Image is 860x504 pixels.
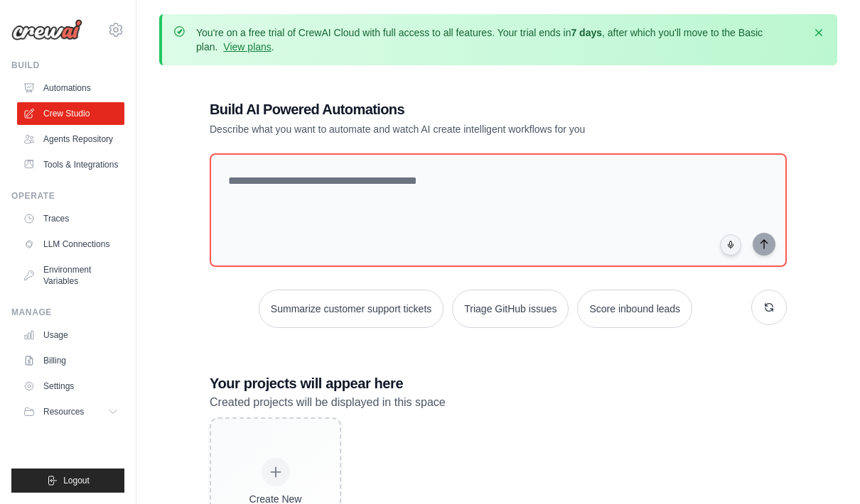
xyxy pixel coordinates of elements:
[571,27,602,38] strong: 7 days
[210,99,687,119] h1: Build AI Powered Automations
[17,349,124,372] a: Billing
[17,153,124,176] a: Tools & Integrations
[196,26,803,54] p: You're on a free trial of CrewAI Cloud with full access to all features. Your trial ends in , aft...
[577,290,692,328] button: Score inbound leads
[17,375,124,398] a: Settings
[63,475,90,486] span: Logout
[17,400,124,423] button: Resources
[210,373,787,393] h3: Your projects will appear here
[11,469,124,493] button: Logout
[43,406,84,417] span: Resources
[17,102,124,125] a: Crew Studio
[17,233,124,256] a: LLM Connections
[11,60,124,71] div: Build
[11,307,124,318] div: Manage
[17,324,124,346] a: Usage
[11,190,124,202] div: Operate
[210,122,687,136] p: Describe what you want to automate and watch AI create intelligent workflows for you
[11,19,82,40] img: Logo
[17,207,124,230] a: Traces
[17,258,124,292] a: Environment Variables
[17,128,124,150] a: Agents Repository
[720,234,741,256] button: Click to speak your automation idea
[223,41,271,53] a: View plans
[452,290,569,328] button: Triage GitHub issues
[210,393,787,412] p: Created projects will be displayed in this space
[17,77,124,99] a: Automations
[751,290,787,325] button: Get new suggestions
[259,290,444,328] button: Summarize customer support tickets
